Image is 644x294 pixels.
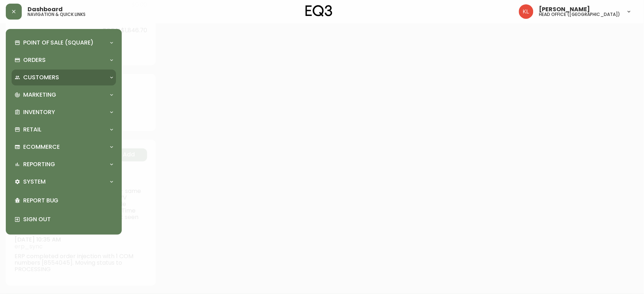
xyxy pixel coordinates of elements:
[539,7,590,12] span: [PERSON_NAME]
[23,160,55,168] p: Reporting
[23,56,46,64] p: Orders
[23,197,113,205] p: Report Bug
[12,122,116,138] div: Retail
[23,126,41,134] p: Retail
[23,39,94,47] p: Point of Sale (Square)
[12,35,116,51] div: Point of Sale (Square)
[23,178,46,186] p: System
[306,5,332,17] img: logo
[519,4,533,19] img: 2c0c8aa7421344cf0398c7f872b772b5
[12,191,116,210] div: Report Bug
[12,174,116,190] div: System
[23,91,56,99] p: Marketing
[28,7,63,12] span: Dashboard
[12,52,116,68] div: Orders
[12,70,116,85] div: Customers
[28,12,86,17] h5: navigation & quick links
[23,108,55,116] p: Inventory
[23,215,113,223] p: Sign Out
[12,156,116,172] div: Reporting
[12,210,116,229] div: Sign Out
[12,104,116,120] div: Inventory
[23,143,60,151] p: Ecommerce
[23,73,59,81] p: Customers
[539,12,620,17] h5: head office ([GEOGRAPHIC_DATA])
[12,87,116,103] div: Marketing
[12,139,116,155] div: Ecommerce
